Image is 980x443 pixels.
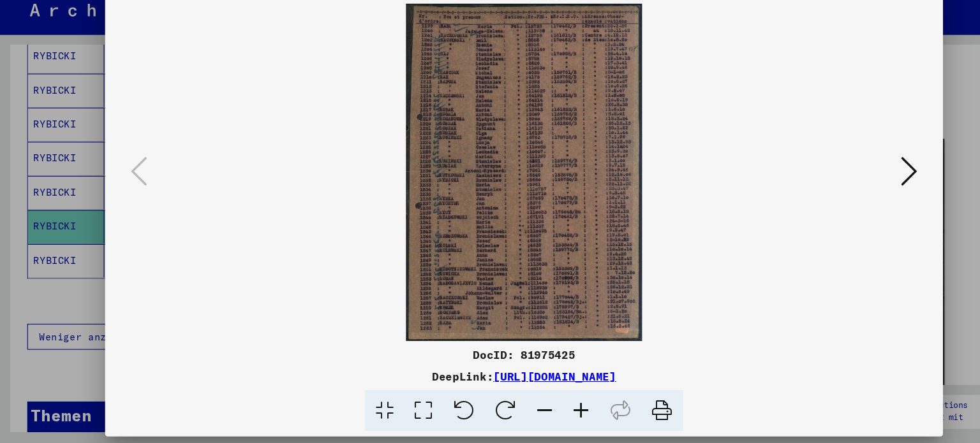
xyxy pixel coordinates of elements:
[142,32,839,347] img: 001.jpg
[98,352,882,368] div: DocID: 81975425
[924,387,954,418] div: Zustimmung ändern
[924,388,955,418] img: Zustimmung ändern
[98,373,882,388] div: DeepLink:
[461,374,576,387] a: [URL][DOMAIN_NAME]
